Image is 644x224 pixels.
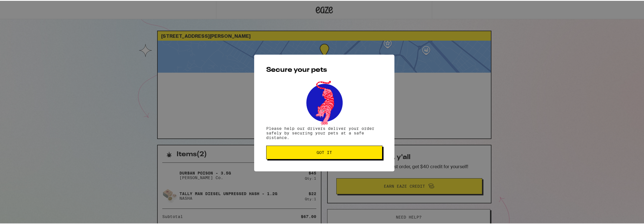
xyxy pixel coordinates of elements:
span: Hi. Need any help? [3,4,41,9]
img: pets [301,78,348,125]
h2: Secure your pets [266,66,382,73]
span: Got it [317,150,332,154]
button: Got it [266,145,382,158]
p: Please help our drivers deliver your order safely by securing your pets at a safe distance. [266,125,382,139]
